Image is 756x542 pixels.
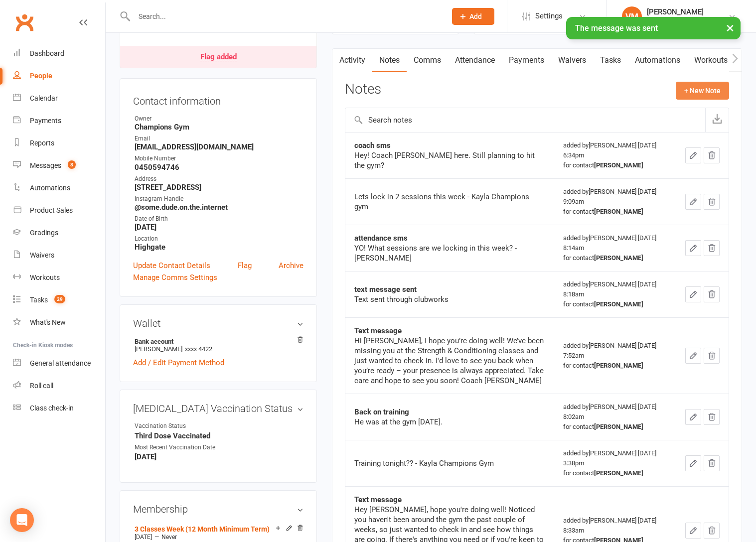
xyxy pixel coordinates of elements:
[10,508,34,532] div: Open Intercom Messenger
[30,117,61,125] div: Payments
[133,271,217,283] a: Manage Comms Settings
[687,49,735,72] a: Workouts
[345,82,381,100] h3: Notes
[13,352,105,375] a: General attendance kiosk mode
[135,525,270,533] a: 3 Classes Week (12 Month Minimum Term)
[563,253,667,263] div: for contact
[354,458,545,468] div: Training tonight?? - Kayla Champions Gym
[135,421,217,431] div: Vaccination Status
[185,345,212,353] span: xxxx 4422
[30,229,58,237] div: Gradings
[238,260,252,271] a: Flag
[135,243,303,252] strong: Highgate
[54,295,65,303] span: 29
[354,294,545,304] div: Text sent through clubworks
[551,49,593,72] a: Waivers
[13,42,105,65] a: Dashboard
[13,177,105,199] a: Automations
[354,141,391,150] strong: coach sms
[135,214,303,224] div: Date of Birth
[135,443,217,452] div: Most Recent Vaccination Date
[200,53,237,61] div: Flag added
[563,187,667,217] div: added by [PERSON_NAME] [DATE] 9:09am
[593,49,628,72] a: Tasks
[30,318,66,326] div: What's New
[563,468,667,478] div: for contact
[566,17,741,39] div: The message was sent
[13,289,105,311] a: Tasks 29
[161,534,177,541] span: Never
[133,336,303,354] li: [PERSON_NAME]
[13,87,105,110] a: Calendar
[594,208,643,215] strong: [PERSON_NAME]
[452,8,494,25] button: Add
[30,273,60,281] div: Workouts
[135,163,303,172] strong: 0450594746
[135,194,303,204] div: Instagram Handle
[563,422,667,432] div: for contact
[563,233,667,263] div: added by [PERSON_NAME] [DATE] 8:14am
[135,154,303,163] div: Mobile Number
[68,160,76,169] span: 8
[135,203,303,212] strong: @some.dude.on.the.internet
[594,254,643,262] strong: [PERSON_NAME]
[13,244,105,267] a: Waivers
[372,49,407,72] a: Notes
[135,174,303,184] div: Address
[135,134,303,143] div: Email
[354,243,545,263] div: YO! What sessions are we locking in this week? - [PERSON_NAME]
[30,382,53,390] div: Roll call
[563,160,667,170] div: for contact
[721,17,739,38] button: ×
[135,114,303,124] div: Owner
[135,452,303,461] strong: [DATE]
[135,234,303,244] div: Location
[30,206,73,214] div: Product Sales
[676,82,729,100] button: + New Note
[13,65,105,87] a: People
[135,183,303,192] strong: [STREET_ADDRESS]
[563,361,667,371] div: for contact
[13,110,105,132] a: Payments
[563,341,667,371] div: added by [PERSON_NAME] [DATE] 7:52am
[135,534,152,541] span: [DATE]
[354,285,417,294] strong: text message sent
[133,504,303,515] h3: Membership
[448,49,502,72] a: Attendance
[647,16,728,25] div: Champions Gym Highgate
[133,318,303,329] h3: Wallet
[332,49,372,72] a: Activity
[354,326,402,335] strong: Text message
[594,300,643,308] strong: [PERSON_NAME]
[563,402,667,432] div: added by [PERSON_NAME] [DATE] 8:02am
[30,49,64,57] div: Dashboard
[30,184,70,192] div: Automations
[13,375,105,397] a: Roll call
[133,403,303,414] h3: [MEDICAL_DATA] Vaccination Status
[13,132,105,154] a: Reports
[30,94,58,102] div: Calendar
[30,72,52,80] div: People
[594,423,643,430] strong: [PERSON_NAME]
[594,161,643,169] strong: [PERSON_NAME]
[135,431,303,440] strong: Third Dose Vaccinated
[135,123,303,132] strong: Champions Gym
[135,142,303,151] strong: [EMAIL_ADDRESS][DOMAIN_NAME]
[133,357,224,369] a: Add / Edit Payment Method
[354,336,545,386] div: Hi [PERSON_NAME], I hope you’re doing well! We’ve been missing you at the Strength & Conditioning...
[563,299,667,309] div: for contact
[647,7,728,16] div: [PERSON_NAME]
[30,139,54,147] div: Reports
[132,533,303,541] div: —
[30,404,74,412] div: Class check-in
[13,397,105,419] a: Class kiosk mode
[594,362,643,369] strong: [PERSON_NAME]
[354,495,402,504] strong: Text message
[133,92,303,107] h3: Contact information
[502,49,551,72] a: Payments
[563,207,667,217] div: for contact
[354,150,545,170] div: Hey! Coach [PERSON_NAME] here. Still planning to hit the gym?
[622,6,642,26] div: VM
[407,49,448,72] a: Comms
[628,49,687,72] a: Automations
